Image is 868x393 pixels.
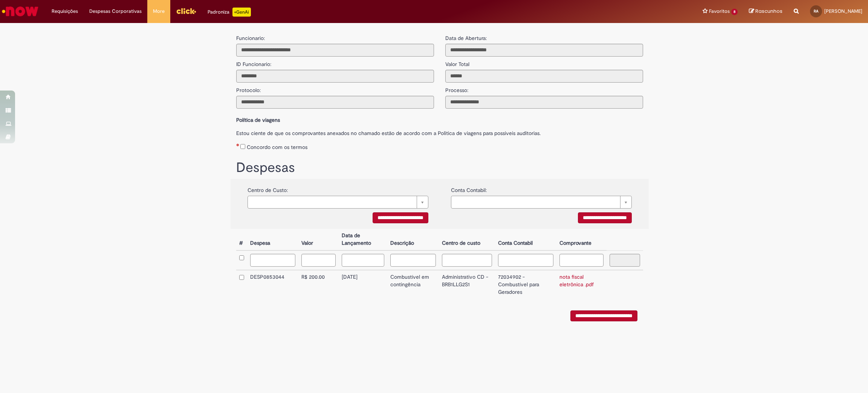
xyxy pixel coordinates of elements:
[247,270,298,299] td: DESP0853044
[445,57,469,68] label: Valor Total
[387,229,439,250] th: Descrição
[89,8,142,15] span: Despesas Corporativas
[298,270,339,299] td: R$ 200.00
[298,229,339,250] th: Valor
[451,196,632,209] a: Limpar campo {0}
[208,8,251,17] div: Padroniza
[556,270,607,299] td: nota fiscal eletrônica .pdf
[236,34,265,42] label: Funcionario:
[52,8,78,15] span: Requisições
[445,34,487,42] label: Data de Abertura:
[248,196,428,209] a: Limpar campo {0}
[1,4,40,19] img: ServiceNow
[232,8,251,17] p: +GenAi
[339,229,387,250] th: Data de Lançamento
[749,8,782,15] a: Rascunhos
[236,117,280,123] b: Política de viagens
[439,229,495,250] th: Centro de custo
[236,126,643,137] label: Estou ciente de que os comprovantes anexados no chamado estão de acordo com a Politica de viagens...
[559,273,594,288] a: nota fiscal eletrônica .pdf
[556,229,607,250] th: Comprovante
[339,270,387,299] td: [DATE]
[451,183,487,194] label: Conta Contabil:
[755,8,782,15] span: Rascunhos
[236,57,271,68] label: ID Funcionario:
[387,270,439,299] td: Combustível em contingência
[709,8,730,15] span: Favoritos
[495,229,556,250] th: Conta Contabil
[236,229,247,250] th: #
[176,5,196,17] img: click_logo_yellow_360x200.png
[247,143,307,151] label: Concordo com os termos
[236,160,643,175] h1: Despesas
[247,229,298,250] th: Despesa
[248,183,288,194] label: Centro de Custo:
[495,270,556,299] td: 72034902 - Combustível para Geradores
[445,83,468,94] label: Processo:
[236,83,261,94] label: Protocolo:
[824,8,862,14] span: [PERSON_NAME]
[439,270,495,299] td: Administrativo CD - BRB1LLG2S1
[814,9,818,14] span: RA
[153,8,165,15] span: More
[731,9,738,15] span: 8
